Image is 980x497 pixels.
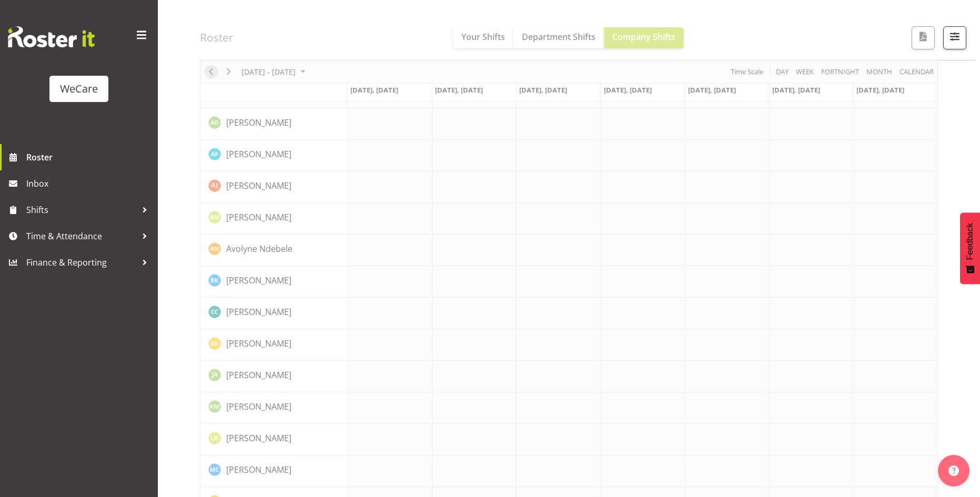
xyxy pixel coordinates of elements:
[60,81,98,97] div: WeCare
[26,149,153,165] span: Roster
[8,26,95,47] img: Rosterit website logo
[26,255,137,270] span: Finance & Reporting
[960,212,980,284] button: Feedback - Show survey
[943,26,966,49] button: Filter Shifts
[26,176,153,191] span: Inbox
[965,223,975,260] span: Feedback
[26,202,137,218] span: Shifts
[948,465,959,476] img: help-xxl-2.png
[26,228,137,244] span: Time & Attendance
